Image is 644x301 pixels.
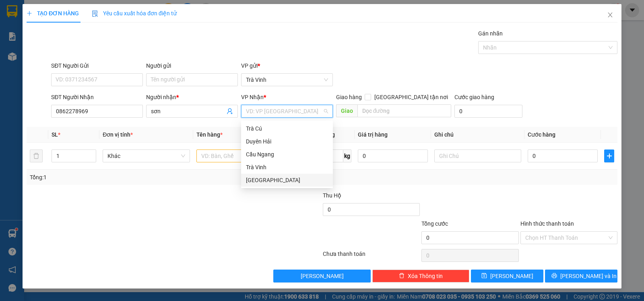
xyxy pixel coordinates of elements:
[30,173,249,182] div: Tổng: 1
[92,10,177,17] span: Yêu cầu xuất hóa đơn điện tử
[241,135,333,148] div: Duyên Hải
[358,149,428,162] input: 0
[358,131,388,138] span: Giá trị hàng
[241,148,333,161] div: Cầu Ngang
[52,131,58,138] span: SL
[196,149,283,162] input: VD: Bàn, Ghế
[52,25,134,35] div: DUY
[604,149,614,162] button: plus
[146,61,238,70] div: Người gửi
[52,7,72,15] span: Nhận:
[241,174,333,187] div: Sài Gòn
[421,220,448,227] span: Tổng cước
[490,272,533,280] span: [PERSON_NAME]
[545,270,617,282] button: printer[PERSON_NAME] và In
[30,149,43,162] button: delete
[241,161,333,174] div: Trà Vinh
[528,131,555,138] span: Cước hàng
[92,10,98,17] img: icon
[246,150,328,159] div: Cầu Ngang
[246,74,328,86] span: Trà Vinh
[196,131,223,138] span: Tên hàng
[273,270,370,282] button: [PERSON_NAME]
[301,272,344,280] span: [PERSON_NAME]
[551,273,557,279] span: printer
[7,8,19,16] span: Gửi:
[227,108,233,114] span: user-add
[336,104,357,117] span: Giao
[246,124,328,133] div: Trà Cú
[520,220,574,227] label: Hình thức thanh toán
[52,35,134,46] div: 0839993079
[51,93,143,102] div: SĐT Người Nhận
[471,270,543,282] button: save[PERSON_NAME]
[454,105,522,118] input: Cước giao hàng
[454,94,494,100] label: Cước giao hàng
[357,104,452,117] input: Dọc đường
[607,12,613,18] span: close
[371,93,451,102] span: [GEOGRAPHIC_DATA] tận nơi
[434,149,521,162] input: Ghi Chú
[246,137,328,146] div: Duyên Hải
[241,94,264,100] span: VP Nhận
[146,93,238,102] div: Người nhận
[27,10,79,17] span: TẠO ĐƠN HÀNG
[51,61,143,70] div: SĐT Người Gửi
[431,127,524,143] th: Ghi chú
[599,4,621,27] button: Close
[241,122,333,135] div: Trà Cú
[478,30,503,37] label: Gán nhãn
[246,163,328,172] div: Trà Vinh
[246,176,328,185] div: [GEOGRAPHIC_DATA]
[399,273,405,279] span: delete
[107,150,185,162] span: Khác
[27,10,32,16] span: plus
[408,272,443,280] span: Xóa Thông tin
[51,53,62,61] span: CC :
[52,7,134,25] div: [GEOGRAPHIC_DATA]
[605,153,614,159] span: plus
[560,272,617,280] span: [PERSON_NAME] và In
[241,61,333,70] div: VP gửi
[51,51,135,62] div: 50.000
[343,149,351,162] span: kg
[481,273,487,279] span: save
[372,270,469,282] button: deleteXóa Thông tin
[336,94,362,100] span: Giao hàng
[322,249,421,264] div: Chưa thanh toán
[103,131,133,138] span: Đơn vị tính
[7,7,47,26] div: Trà Vinh
[323,192,341,199] span: Thu Hộ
